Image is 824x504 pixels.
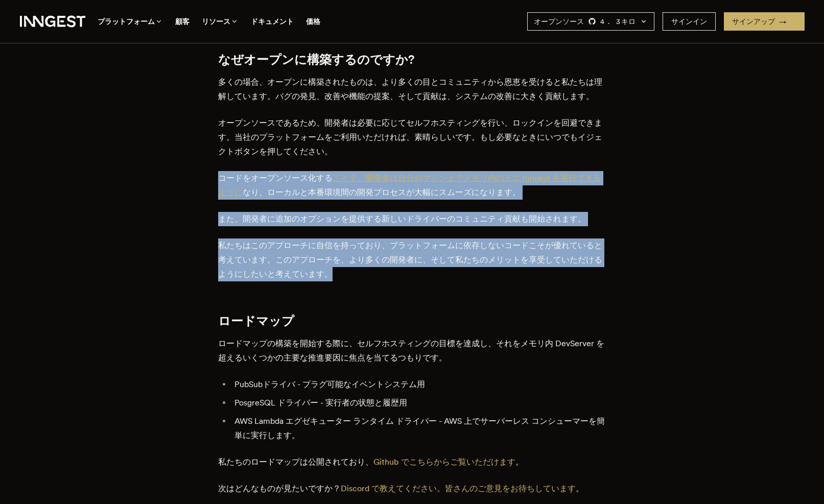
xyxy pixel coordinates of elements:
[175,17,190,26] font: 顧客
[534,17,584,26] font: オープンソース
[218,484,341,493] font: 次はどんなものが見たいですか？
[218,77,602,101] font: 多くの場合、オープンに構築されたものは、より多くの目とコミュニティから恩恵を受けると私たちは理解しています。バグの発見、改善や機能の提案、そして貢献は、システムの改善に大きく貢献します。
[175,15,190,28] a: 顧客
[218,339,604,363] font: ロードマップの構築を開始する際に、セルフホスティングの目標を達成し、それをメモリ内 DevServer を超えるいくつかの主要な推進要因に焦点を当てるつもりです。
[732,17,775,26] font: サインアップ
[218,314,294,328] font: ロードマップ
[98,17,155,26] font: プラットフォーム
[306,15,320,28] a: 価格
[202,15,239,28] button: リソース
[234,416,605,440] font: AWS Lambda エグゼキューター ランタイム ドライバー - AWS 上でサーバーレス コンシューマーを簡単に実行します。
[218,173,601,197] a: ことで、開発者は自分のマシン上でメモリ内のミニ Inngest を実行できるように
[218,457,373,467] font: 私たちのロードマップは公開されており、
[671,17,707,26] font: サインイン
[306,17,320,26] font: 価格
[576,484,584,493] font: 。
[663,12,716,31] a: サインイン
[218,214,586,224] font: また、開発者に追加のオプションを提供する新しいドライバーのコミュニティ貢献も開始されます。
[218,173,333,183] font: コードをオープンソース化する
[621,17,635,26] font: キロ
[218,118,602,156] font: オープンソースであるため、開発者は必要に応じてセルフホスティングを行い、ロックインを回避できます。当社のプラットフォームをご利用いただければ、素晴らしいです。もし必要なときにいつでもイジェクトボ...
[724,12,805,31] a: サインアップ
[218,241,602,279] font: 私たちはこのアプローチに自信を持っており、プラットフォームに依存しないコードこそが優れていると考えています。このアプローチを、より多くの開発者に、そして私たちのメリットを享受していただけるように...
[218,52,414,67] font: なぜオープンに構築するのですか?
[779,17,796,26] font: →
[373,457,515,467] a: Github でこちらからご覧いただけます
[202,17,230,26] font: リソース
[98,15,163,28] button: プラットフォーム
[341,484,576,493] a: Discord で教えてください。皆さんのご意見をお待ちしています
[243,187,521,197] font: なり、ローカルと本番環境間の開発プロセスが大幅にスムーズになります。
[234,398,407,407] font: PosgreSQL ドライバー - 実行者の状態と履歴用
[600,17,621,26] font: 4.3
[251,17,294,26] font: ドキュメント
[515,457,524,467] font: 。
[251,15,294,28] a: ドキュメント
[234,379,425,389] font: PubSubドライバ - プラグ可能なイベントシステム用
